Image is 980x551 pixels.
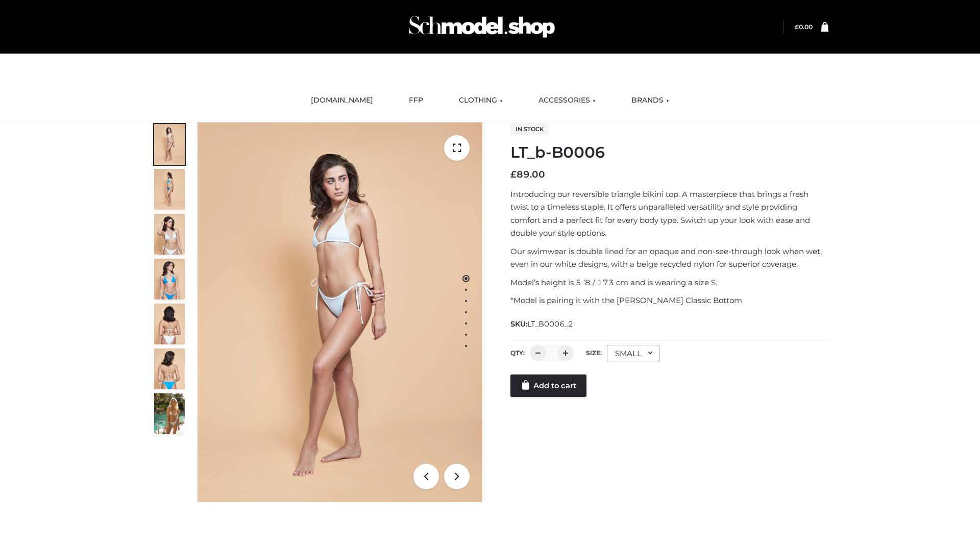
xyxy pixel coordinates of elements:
[795,23,813,31] a: £0.00
[795,23,799,31] span: £
[154,169,185,210] img: ArielClassicBikiniTop_CloudNine_AzureSky_OW114ECO_2-scaled.jpg
[510,169,545,180] bdi: 89.00
[531,89,603,112] a: ACCESSORIES
[510,294,828,307] p: *Model is pairing it with the [PERSON_NAME] Classic Bottom
[607,345,660,362] div: SMALL
[586,349,602,357] label: Size:
[527,319,573,329] span: LT_B0006_2
[451,89,510,112] a: CLOTHING
[510,276,828,289] p: Model’s height is 5 ‘8 / 173 cm and is wearing a size S.
[154,348,185,389] img: ArielClassicBikiniTop_CloudNine_AzureSky_OW114ECO_8-scaled.jpg
[795,23,813,31] bdi: 0.00
[401,89,431,112] a: FFP
[154,304,185,344] img: ArielClassicBikiniTop_CloudNine_AzureSky_OW114ECO_7-scaled.jpg
[510,188,828,240] p: Introducing our reversible triangle bikini top. A masterpiece that brings a fresh twist to a time...
[510,169,517,180] span: £
[510,349,525,357] label: QTY:
[405,7,558,47] img: Schmodel Admin 964
[154,124,185,165] img: ArielClassicBikiniTop_CloudNine_AzureSky_OW114ECO_1-scaled.jpg
[510,374,586,397] a: Add to cart
[510,143,828,162] h1: LT_b-B0006
[624,89,677,112] a: BRANDS
[510,318,574,330] span: SKU:
[303,89,381,112] a: [DOMAIN_NAME]
[154,393,185,434] img: Arieltop_CloudNine_AzureSky2.jpg
[510,245,828,271] p: Our swimwear is double lined for an opaque and non-see-through look when wet, even in our white d...
[154,259,185,299] img: ArielClassicBikiniTop_CloudNine_AzureSky_OW114ECO_4-scaled.jpg
[198,122,482,502] img: LT_b-B0006
[154,214,185,255] img: ArielClassicBikiniTop_CloudNine_AzureSky_OW114ECO_3-scaled.jpg
[510,123,549,135] span: In stock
